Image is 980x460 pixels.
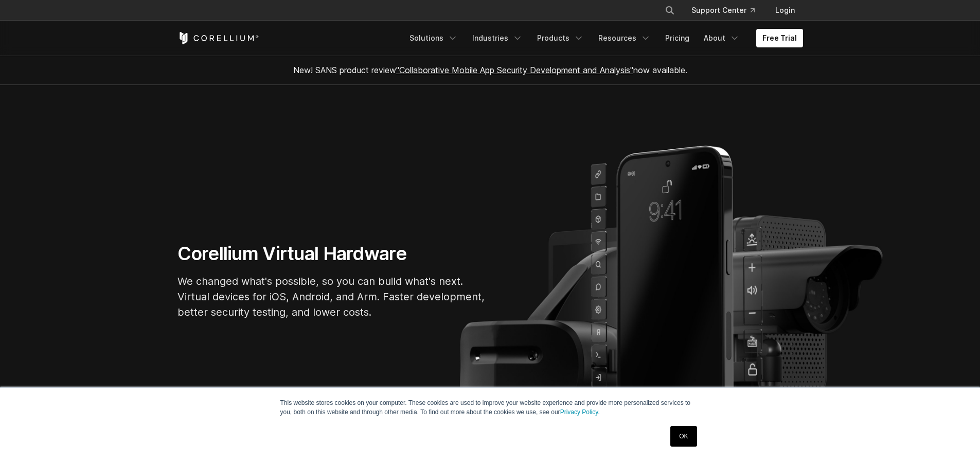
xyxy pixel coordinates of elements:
a: Corellium Home [177,32,259,44]
a: Support Center [683,1,763,20]
a: OK [670,426,697,447]
span: New! SANS product review now available. [293,65,687,75]
a: About [698,29,746,47]
div: Navigation Menu [403,29,803,47]
a: Resources [592,29,657,47]
p: This website stores cookies on your computer. These cookies are used to improve your website expe... [280,398,700,417]
a: Free Trial [756,29,803,47]
div: Navigation Menu [652,1,803,20]
a: Industries [466,29,529,47]
h1: Corellium Virtual Hardware [177,242,486,265]
button: Search [661,1,679,20]
a: "Collaborative Mobile App Security Development and Analysis" [396,65,633,75]
a: Pricing [659,29,696,47]
p: We changed what's possible, so you can build what's next. Virtual devices for iOS, Android, and A... [177,274,486,320]
a: Login [767,1,803,20]
a: Products [531,29,590,47]
a: Privacy Policy. [560,408,600,416]
a: Solutions [403,29,464,47]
